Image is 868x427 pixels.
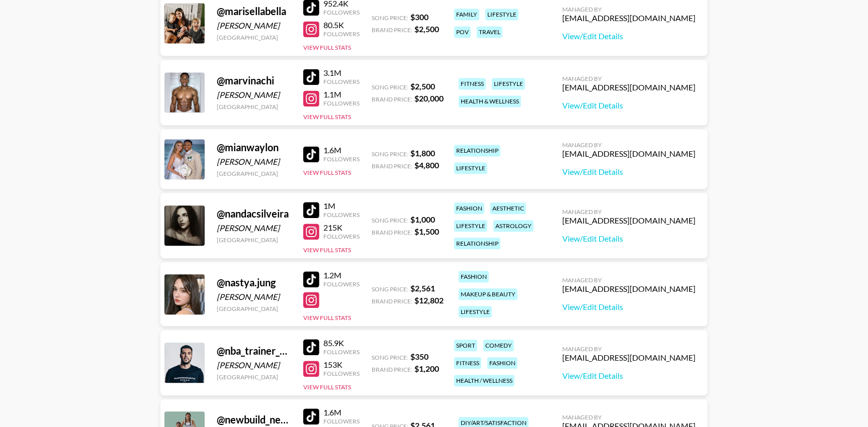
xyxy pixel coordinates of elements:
strong: $ 2,500 [410,81,435,91]
span: Song Price: [372,354,408,361]
strong: $ 1,500 [414,227,439,236]
div: Followers [323,30,360,38]
div: Managed By [562,276,696,284]
div: Managed By [562,413,696,421]
div: [EMAIL_ADDRESS][DOMAIN_NAME] [562,149,696,159]
div: aesthetic [490,202,526,214]
div: fashion [487,357,517,369]
div: Followers [323,155,360,163]
div: fashion [459,271,489,282]
strong: $ 300 [410,12,428,22]
span: Song Price: [372,217,408,224]
div: 1.6M [323,145,360,155]
div: relationship [454,238,500,249]
a: View/Edit Details [562,100,696,111]
div: [GEOGRAPHIC_DATA] [217,305,291,312]
div: @ nastya.jung [217,276,291,289]
div: 3.1M [323,68,360,78]
div: Managed By [562,75,696,82]
span: Brand Price: [372,95,412,103]
a: View/Edit Details [562,31,696,41]
div: [EMAIL_ADDRESS][DOMAIN_NAME] [562,284,696,294]
div: [EMAIL_ADDRESS][DOMAIN_NAME] [562,13,696,23]
div: [EMAIL_ADDRESS][DOMAIN_NAME] [562,216,696,226]
div: Managed By [562,141,696,149]
span: Song Price: [372,83,408,91]
div: health & wellness [459,95,521,107]
div: makeup & beauty [459,288,517,300]
div: 215K [323,223,360,233]
div: fashion [454,202,484,214]
div: [EMAIL_ADDRESS][DOMAIN_NAME] [562,82,696,92]
a: View/Edit Details [562,371,696,381]
div: @ nba_trainer_seanmarshall [217,345,291,357]
strong: $ 1,800 [410,148,435,158]
div: 1.6M [323,407,360,417]
span: Brand Price: [372,229,412,236]
div: fitness [459,78,486,89]
div: relationship [454,145,500,156]
span: Brand Price: [372,162,412,170]
div: Followers [323,9,360,16]
div: lifestyle [454,162,487,174]
div: Followers [323,99,360,107]
strong: $ 2,561 [410,283,435,293]
span: Song Price: [372,285,408,293]
div: Followers [323,370,360,377]
button: View Full Stats [303,113,351,121]
div: Followers [323,280,360,288]
a: View/Edit Details [562,167,696,177]
div: [GEOGRAPHIC_DATA] [217,34,291,41]
button: View Full Stats [303,246,351,254]
div: [GEOGRAPHIC_DATA] [217,170,291,177]
div: lifestyle [459,306,492,317]
button: View Full Stats [303,44,351,51]
div: 153K [323,360,360,370]
div: Followers [323,348,360,356]
div: pov [454,26,471,38]
strong: $ 1,200 [414,364,439,373]
div: travel [477,26,502,38]
div: @ marvinachi [217,74,291,87]
div: 1.1M [323,89,360,99]
div: [GEOGRAPHIC_DATA] [217,103,291,111]
span: Song Price: [372,14,408,22]
strong: $ 1,000 [410,215,435,224]
div: lifestyle [492,78,525,89]
div: @ nandacsilveira [217,207,291,220]
div: [EMAIL_ADDRESS][DOMAIN_NAME] [562,353,696,363]
div: [PERSON_NAME] [217,360,291,370]
div: lifestyle [454,220,487,232]
div: 1M [323,201,360,211]
div: Managed By [562,345,696,353]
div: Followers [323,78,360,85]
div: Managed By [562,208,696,216]
span: Brand Price: [372,297,412,305]
div: 85.9K [323,338,360,348]
span: Brand Price: [372,26,412,34]
span: Song Price: [372,150,408,158]
div: family [454,9,479,20]
div: [PERSON_NAME] [217,157,291,167]
div: [GEOGRAPHIC_DATA] [217,373,291,381]
div: @ mianwaylon [217,141,291,154]
div: @ newbuild_newlyweds [217,413,291,426]
strong: $ 4,800 [414,160,439,170]
div: 1.2M [323,270,360,280]
div: [PERSON_NAME] [217,292,291,302]
button: View Full Stats [303,383,351,391]
div: @ marisellabella [217,5,291,18]
div: health / wellness [454,375,514,386]
div: 80.5K [323,20,360,30]
div: Managed By [562,6,696,13]
div: [PERSON_NAME] [217,21,291,31]
div: Followers [323,211,360,219]
div: Followers [323,417,360,425]
button: View Full Stats [303,314,351,322]
div: [GEOGRAPHIC_DATA] [217,236,291,244]
a: View/Edit Details [562,302,696,312]
div: sport [454,340,477,351]
strong: $ 2,500 [414,24,439,34]
div: [PERSON_NAME] [217,223,291,233]
strong: $ 350 [410,352,428,361]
